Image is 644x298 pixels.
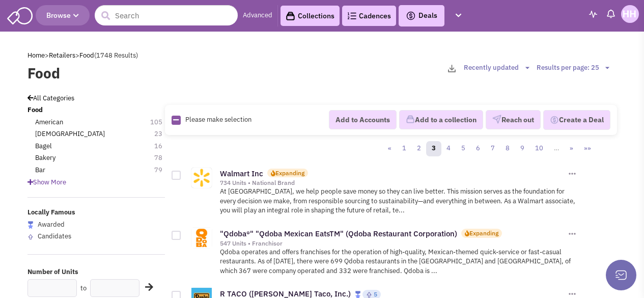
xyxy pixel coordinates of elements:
span: 23 [154,129,173,139]
span: Deals [406,11,437,20]
a: 5 [456,141,471,156]
span: Show More [27,178,66,186]
a: "Qdoba®" "Qdoba Mexican EatsTM" (Qdoba Restaurant Corporation) [220,229,457,238]
button: Deals [403,9,440,22]
div: Expanding [275,169,304,177]
p: Qdoba operates and offers franchises for the operation of high-quality, Mexican-themed quick-serv... [220,248,578,276]
button: Reach out [486,110,541,129]
a: Bakery [35,153,55,163]
a: Food [27,105,43,115]
img: VectorPaper_Plane.png [492,115,501,124]
div: 547 Units • Franchisor [220,239,566,248]
img: download-2-24.png [448,65,456,72]
a: … [548,141,565,156]
span: Browse [46,11,79,20]
a: Bagel [35,142,52,151]
div: Search Nearby [138,281,152,294]
span: 105 [150,118,173,127]
img: locallyfamous-upvote.png [366,291,372,298]
button: Create a Deal [543,110,610,130]
input: Search [95,5,238,25]
span: > [75,51,79,60]
img: Rectangle.png [172,116,181,125]
img: locallyfamous-upvote.png [27,234,34,240]
img: locallyfamous-largeicon.png [27,221,34,229]
img: icon-collection-lavender.png [406,115,415,124]
span: Candidates [38,232,71,240]
b: Food [27,105,43,114]
span: > [45,51,49,60]
a: 6 [470,141,486,156]
button: Browse [36,5,90,25]
a: Advanced [243,11,272,20]
div: Expanding [469,229,498,237]
label: Number of Units [27,267,165,277]
span: 16 [154,142,173,151]
a: « [382,141,397,156]
span: (1748 Results) [94,51,138,60]
label: Locally Famous [27,208,165,218]
a: Bar [35,166,45,175]
a: Walmart Inc [220,169,263,178]
span: 78 [154,153,173,163]
img: Harris Houser [621,5,639,23]
button: Add to a collection [399,110,483,129]
a: Collections [281,6,340,26]
button: Add to Accounts [329,110,397,129]
img: icon-deals.svg [406,10,416,22]
div: 734 Units • National Brand [220,179,566,187]
a: 2 [411,141,427,156]
a: Home [27,51,45,60]
a: All Categories [27,94,74,102]
a: » [564,141,579,156]
span: 79 [154,166,173,175]
a: Cadences [342,6,396,26]
img: Deal-Dollar.png [550,115,559,126]
img: icon-collection-lavender-black.svg [286,11,295,21]
span: Please make selection [185,115,251,124]
a: Retailers [49,51,75,60]
a: [DEMOGRAPHIC_DATA] [35,129,105,139]
a: 10 [529,141,549,156]
label: to [80,284,87,293]
a: »» [578,141,597,156]
a: 7 [485,141,500,156]
a: 3 [426,141,441,156]
span: 5 [374,290,377,298]
a: 9 [515,141,530,156]
a: American [35,118,63,127]
p: At [GEOGRAPHIC_DATA], we help people save money so they can live better. This mission serves as t... [220,187,578,215]
a: Food [79,51,94,60]
label: Food [27,63,265,84]
a: 1 [397,141,412,156]
img: Cadences_logo.png [347,12,356,19]
span: Awarded [38,220,65,229]
a: 4 [441,141,456,156]
a: 8 [500,141,515,156]
img: SmartAdmin [7,5,33,24]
